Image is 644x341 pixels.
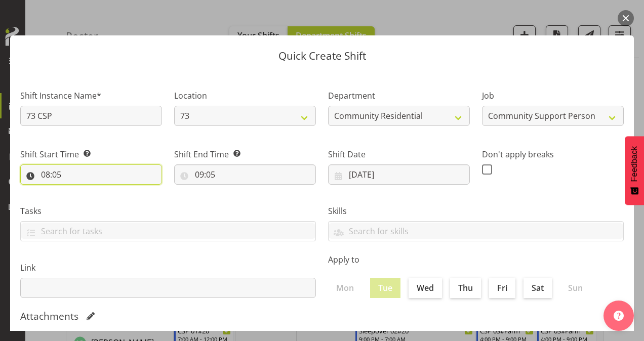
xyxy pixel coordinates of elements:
input: Search for skills [329,223,623,239]
label: Mon [328,278,362,298]
input: Shift Instance Name [20,106,162,126]
label: Wed [409,278,442,298]
label: Sat [524,278,552,298]
input: Click to select... [174,164,316,185]
label: Department [328,90,470,102]
label: Location [174,90,316,102]
input: Search for tasks [21,223,315,239]
label: Job [482,90,624,102]
h5: Attachments [20,310,78,322]
button: Feedback - Show survey [625,136,644,205]
label: Don't apply breaks [482,148,624,160]
label: Thu [450,278,481,298]
label: Shift End Time [174,148,316,160]
label: Tasks [20,205,316,217]
img: help-xxl-2.png [614,311,624,321]
label: Tue [370,278,400,298]
label: Shift Date [328,148,470,160]
input: Click to select... [328,164,470,185]
span: Feedback [630,146,639,182]
p: Quick Create Shift [20,51,624,61]
label: Shift Start Time [20,148,162,160]
label: Sun [560,278,591,298]
label: Shift Instance Name* [20,90,162,102]
label: Apply to [328,253,624,266]
input: Click to select... [20,164,162,185]
label: Fri [489,278,515,298]
label: Skills [328,205,624,217]
label: Link [20,262,316,274]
